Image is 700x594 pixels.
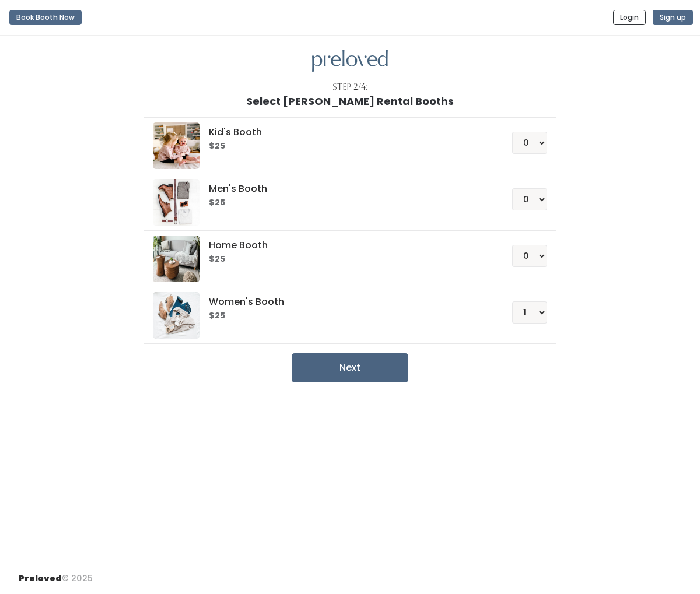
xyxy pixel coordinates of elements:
[9,5,82,30] a: Book Booth Now
[292,353,408,382] button: Next
[613,10,646,25] button: Login
[332,81,368,93] div: Step 2/4:
[153,236,199,282] img: preloved logo
[209,142,485,151] h6: $25
[19,572,62,584] span: Preloved
[246,96,454,107] h1: Select [PERSON_NAME] Rental Booths
[209,127,485,138] h5: Kid's Booth
[9,10,82,25] button: Book Booth Now
[209,297,485,307] h5: Women's Booth
[153,292,199,339] img: preloved logo
[209,255,485,264] h6: $25
[209,240,485,251] h5: Home Booth
[209,311,485,321] h6: $25
[153,122,199,169] img: preloved logo
[312,50,388,72] img: preloved logo
[653,10,693,25] button: Sign up
[19,563,93,585] div: © 2025
[153,179,199,226] img: preloved logo
[209,184,485,194] h5: Men's Booth
[209,198,485,208] h6: $25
